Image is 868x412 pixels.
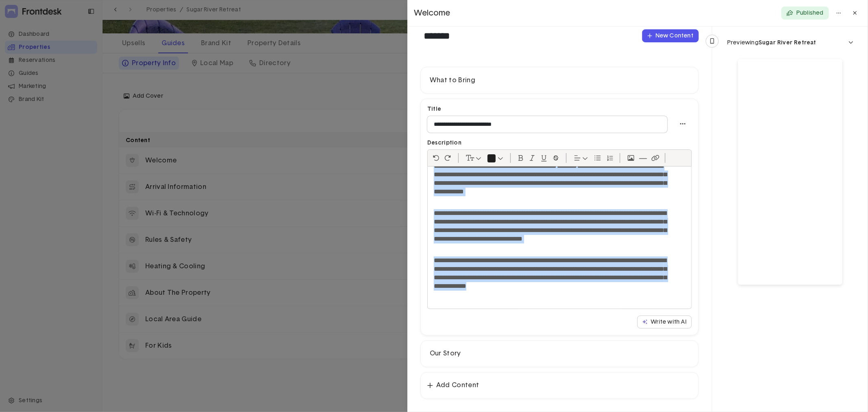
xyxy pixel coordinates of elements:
p: Title [427,105,441,113]
p: Our Story [430,349,689,358]
div: Our Story [421,341,698,367]
div: What to Bring [421,67,698,93]
button: New Content [642,29,699,42]
p: Welcome [414,8,772,18]
button: dropdown trigger [722,36,859,49]
div: Add Content [427,381,692,390]
p: Description [427,139,692,147]
p: What to Bring [430,76,689,85]
div: Add Content [421,373,698,399]
span: Sugar River Retreat [759,40,816,46]
div: Previewing [727,40,816,46]
button: Published [781,7,829,20]
button: Write with AI [637,316,692,329]
div: Write with AI [643,319,687,325]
